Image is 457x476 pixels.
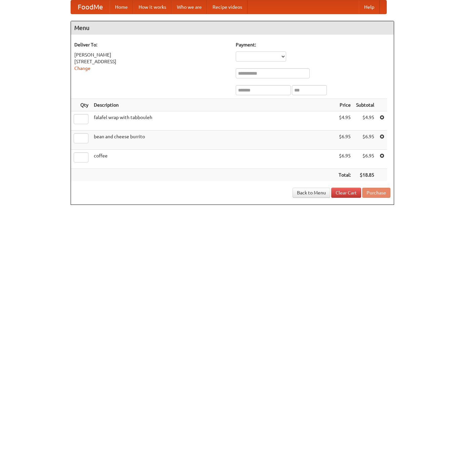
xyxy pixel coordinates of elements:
[91,99,336,111] th: Description
[353,131,377,150] td: $6.95
[133,0,172,14] a: How it works
[91,131,336,150] td: bean and cheese burrito
[353,150,377,169] td: $6.95
[359,0,380,14] a: Help
[91,111,336,131] td: falafel wrap with tabbouleh
[207,0,247,14] a: Recipe videos
[74,51,229,58] div: [PERSON_NAME]
[336,111,353,131] td: $4.95
[336,150,353,169] td: $6.95
[236,41,390,48] h5: Payment:
[71,0,110,14] a: FoodMe
[293,188,330,198] a: Back to Menu
[336,169,353,181] th: Total:
[110,0,133,14] a: Home
[74,66,90,71] a: Change
[91,150,336,169] td: coffee
[71,99,91,111] th: Qty
[353,99,377,111] th: Subtotal
[336,99,353,111] th: Price
[331,188,361,198] a: Clear Cart
[74,58,229,65] div: [STREET_ADDRESS]
[336,131,353,150] td: $6.95
[71,21,394,35] h4: Menu
[74,41,229,48] h5: Deliver To:
[353,169,377,181] th: $18.85
[353,111,377,131] td: $4.95
[362,188,390,198] button: Purchase
[172,0,207,14] a: Who we are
